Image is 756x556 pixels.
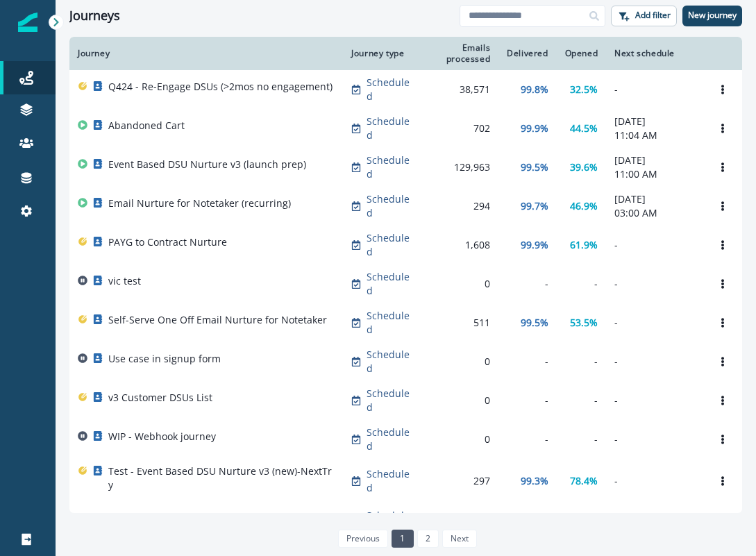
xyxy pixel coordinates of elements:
[108,352,221,366] p: Use case in signup form
[108,430,216,444] p: WIP - Webhook journey
[351,48,411,59] div: Journey type
[69,420,742,459] a: WIP - Webhook journeyScheduled0---Options
[614,128,695,142] p: 11:04 AM
[367,348,411,376] p: Scheduled
[18,12,37,32] img: Inflection
[712,235,734,255] button: Options
[69,70,742,109] a: Q424 - Re-Engage DSUs (>2mos no engagement)Scheduled38,57199.8%32.5%-Options
[507,48,548,59] div: Delivered
[570,83,598,96] p: 32.5%
[712,273,734,294] button: Options
[614,394,695,407] p: -
[614,192,695,206] p: [DATE]
[614,206,695,220] p: 03:00 AM
[108,313,327,327] p: Self-Serve One Off Email Nurture for Notetaker
[570,316,598,330] p: 53.5%
[712,118,734,139] button: Options
[428,277,490,291] div: 0
[428,160,490,174] div: 129,963
[565,394,598,407] div: -
[428,83,490,96] div: 38,571
[712,512,734,533] button: Options
[108,391,212,405] p: v3 Customer DSUs List
[428,316,490,330] div: 511
[712,79,734,100] button: Options
[614,153,695,167] p: [DATE]
[614,355,695,369] p: -
[712,196,734,217] button: Options
[570,160,598,174] p: 39.6%
[614,83,695,96] p: -
[69,503,742,542] a: test for MK_reengagementScheduled0---Options
[69,264,742,303] a: vic testScheduled0---Options
[614,316,695,330] p: -
[565,48,598,59] div: Opened
[507,355,548,369] div: -
[367,309,411,337] p: Scheduled
[335,530,478,548] ul: Pagination
[565,432,598,446] div: -
[428,355,490,369] div: 0
[108,196,291,210] p: Email Nurture for Notetaker (recurring)
[442,530,477,548] a: Next page
[108,80,333,94] p: Q424 - Re-Engage DSUs (>2mos no engagement)
[712,390,734,411] button: Options
[428,432,490,446] div: 0
[712,471,734,491] button: Options
[521,199,548,213] p: 99.7%
[614,474,695,488] p: -
[367,426,411,453] p: Scheduled
[367,115,411,142] p: Scheduled
[712,157,734,178] button: Options
[712,429,734,450] button: Options
[108,235,227,249] p: PAYG to Contract Nurture
[108,274,141,288] p: vic test
[69,303,742,342] a: Self-Serve One Off Email Nurture for NotetakerScheduled51199.5%53.5%-Options
[712,351,734,372] button: Options
[69,342,742,381] a: Use case in signup formScheduled0---Options
[570,199,598,213] p: 46.9%
[614,115,695,128] p: [DATE]
[565,355,598,369] div: -
[570,121,598,135] p: 44.5%
[69,381,742,420] a: v3 Customer DSUs ListScheduled0---Options
[108,158,306,171] p: Event Based DSU Nurture v3 (launch prep)
[688,10,737,20] p: New journey
[521,160,548,174] p: 99.5%
[69,226,742,264] a: PAYG to Contract NurtureScheduled1,60899.9%61.9%-Options
[417,530,439,548] a: Page 2
[521,121,548,135] p: 99.9%
[570,238,598,252] p: 61.9%
[611,6,677,26] button: Add filter
[507,277,548,291] div: -
[614,238,695,252] p: -
[570,474,598,488] p: 78.4%
[69,8,120,24] h1: Journeys
[635,10,671,20] p: Add filter
[367,76,411,103] p: Scheduled
[428,121,490,135] div: 702
[367,270,411,298] p: Scheduled
[78,48,335,59] div: Journey
[507,394,548,407] div: -
[565,277,598,291] div: -
[69,148,742,187] a: Event Based DSU Nurture v3 (launch prep)Scheduled129,96399.5%39.6%[DATE]11:00 AMOptions
[614,432,695,446] p: -
[367,387,411,414] p: Scheduled
[614,48,695,59] div: Next schedule
[367,231,411,259] p: Scheduled
[428,474,490,488] div: 297
[614,277,695,291] p: -
[521,238,548,252] p: 99.9%
[108,119,185,133] p: Abandoned Cart
[69,109,742,148] a: Abandoned CartScheduled70299.9%44.5%[DATE]11:04 AMOptions
[69,459,742,503] a: Test - Event Based DSU Nurture v3 (new)-NextTryScheduled29799.3%78.4%-Options
[614,167,695,181] p: 11:00 AM
[367,153,411,181] p: Scheduled
[367,509,411,537] p: Scheduled
[428,42,490,65] div: Emails processed
[682,6,742,26] button: New journey
[367,192,411,220] p: Scheduled
[521,316,548,330] p: 99.5%
[507,432,548,446] div: -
